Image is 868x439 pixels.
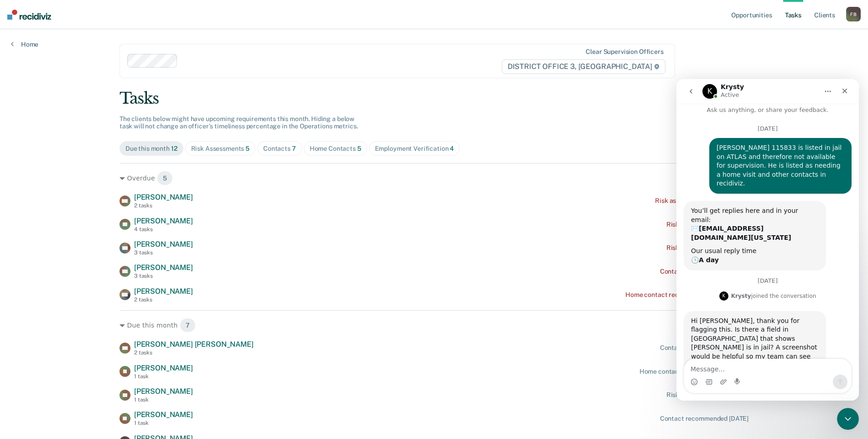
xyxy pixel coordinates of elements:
[120,318,748,333] div: Due this month 7
[191,145,250,153] div: Risk Assessments
[134,287,193,296] span: [PERSON_NAME]
[157,171,173,185] span: 5
[134,193,193,201] span: [PERSON_NAME]
[837,408,859,430] iframe: Intercom live chat
[134,420,193,426] div: 1 task
[666,221,748,228] div: Risk assessment due [DATE]
[120,171,748,185] div: Overdue 5
[7,232,150,306] div: Hi [PERSON_NAME], thank you for flagging this. Is there a field in [GEOGRAPHIC_DATA] that shows [...
[586,48,663,56] div: Clear supervision officers
[156,296,171,310] button: Send a message…
[666,244,748,252] div: Risk assessment due [DATE]
[8,280,175,296] textarea: Message…
[7,10,51,20] img: Recidiviz
[375,145,454,153] div: Employment Verification
[29,299,36,307] button: Gif picker
[666,391,748,399] div: Risk assessment due [DATE]
[134,387,193,396] span: [PERSON_NAME]
[310,145,361,153] div: Home Contacts
[125,145,177,153] div: Due this month
[15,238,142,300] div: Hi [PERSON_NAME], thank you for flagging this. Is there a field in [GEOGRAPHIC_DATA] that shows [...
[134,397,193,403] div: 1 task
[134,240,193,249] span: [PERSON_NAME]
[14,299,21,307] button: Emoji picker
[625,291,748,299] div: Home contact recommended a month ago
[134,340,254,349] span: [PERSON_NAME] [PERSON_NAME]
[134,249,193,256] div: 3 tasks
[245,145,249,152] span: 5
[292,145,296,152] span: 7
[502,59,665,74] span: DISTRICT OFFICE 3, [GEOGRAPHIC_DATA]
[120,89,748,108] div: Tasks
[263,145,296,153] div: Contacts
[134,202,193,209] div: 2 tasks
[676,79,859,401] iframe: Intercom live chat
[120,115,358,130] span: The clients below might have upcoming requirements this month. Hiding a below task will not chang...
[11,40,38,48] a: Home
[450,145,454,152] span: 4
[134,373,193,380] div: 1 task
[171,145,177,152] span: 12
[134,410,193,419] span: [PERSON_NAME]
[134,364,193,372] span: [PERSON_NAME]
[655,197,748,205] div: Risk assessment due a year ago
[846,7,861,21] button: FB
[134,273,193,279] div: 3 tasks
[134,217,193,225] span: [PERSON_NAME]
[660,344,748,352] div: Contact recommended [DATE]
[43,299,51,307] button: Upload attachment
[134,349,254,356] div: 2 tasks
[7,232,175,326] div: Krysty says…
[660,268,748,275] div: Contact recommended [DATE]
[357,145,361,152] span: 5
[58,299,65,307] button: Start recording
[134,296,193,303] div: 2 tasks
[134,263,193,272] span: [PERSON_NAME]
[846,7,861,21] div: F B
[180,318,196,333] span: 7
[134,226,193,233] div: 4 tasks
[660,415,748,423] div: Contact recommended [DATE]
[639,368,748,376] div: Home contact recommended in a day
